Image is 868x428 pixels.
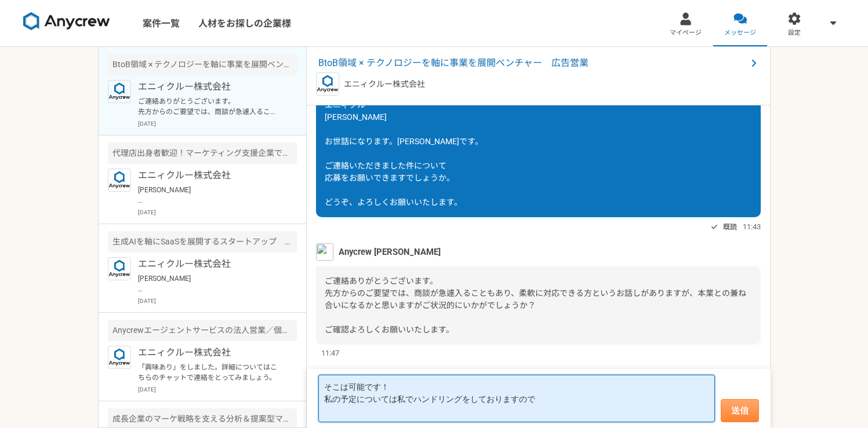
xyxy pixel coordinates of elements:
p: [PERSON_NAME] こちら案件につきまして大変恐縮ですが、別人材で決まりましてクローズとなりました。 別途ご提案可能な案件がございましたら、お声掛けさせて頂きます。 引き続きどうぞよろし... [138,273,281,294]
p: エニィクルー株式会社 [138,80,281,94]
img: logo_text_blue_01.png [108,346,131,369]
p: エニィクルー株式会社 [344,78,425,90]
img: 8DqYSo04kwAAAAASUVORK5CYII= [23,12,110,31]
p: [DATE] [138,385,297,394]
img: logo_text_blue_01.png [316,72,339,96]
span: ご連絡ありがとうございます。 先方からのご要望では、商談が急遽入ることもあり、柔軟に対応できる方というお話しがありますが、本業との兼ね合いになるかと思いますがご状況的にいかがでしょうか？ ご確認... [325,276,746,334]
span: 設定 [788,28,801,38]
p: エニィクルー株式会社 [138,169,281,182]
span: 11:47 [321,347,339,359]
span: 11:43 [743,221,761,232]
p: [DATE] [138,208,297,217]
div: BtoB領域 × テクノロジーを軸に事業を展開ベンチャー 広告営業 [108,54,297,75]
p: ご連絡ありがとうございます。 先方からのご要望では、商談が急遽入ることもあり、柔軟に対応できる方というお話しがありますが、本業との兼ね合いになるかと思いますがご状況的にいかがでしょうか？ ご確認... [138,96,281,117]
span: マイページ [670,28,702,38]
span: メッセージ [724,28,756,38]
div: Anycrewエージェントサービスの法人営業／個人アドバイザー（RA・CA） [108,320,297,341]
p: [PERSON_NAME] おはようございます！ こちらこそ、よろしくお願いいたします。 [138,185,281,206]
p: [DATE] [138,119,297,128]
textarea: そこは可能です！ 私の予定については私でハンドリングをしておりますので [318,375,715,422]
p: エニィクルー株式会社 [138,257,281,271]
div: 代理店出身者歓迎！マーケティング支援企業でのフロント営業兼広告運用担当 [108,142,297,164]
img: logo_text_blue_01.png [108,169,131,192]
img: logo_text_blue_01.png [108,257,131,280]
p: エニィクルー株式会社 [138,346,281,360]
div: 生成AIを軸にSaaSを展開するスタートアップ マーケティング [108,231,297,253]
img: S__5267474.jpg [316,243,333,261]
img: logo_text_blue_01.png [108,80,131,103]
span: BtoB領域 × テクノロジーを軸に事業を展開ベンチャー 広告営業 [318,56,747,70]
span: Anycrew [PERSON_NAME] [339,246,441,258]
button: 送信 [721,399,759,422]
p: [DATE] [138,297,297,305]
p: 「興味あり」をしました。詳細についてはこちらのチャットで連絡をとってみましょう。 [138,362,281,383]
span: 既読 [723,220,737,234]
